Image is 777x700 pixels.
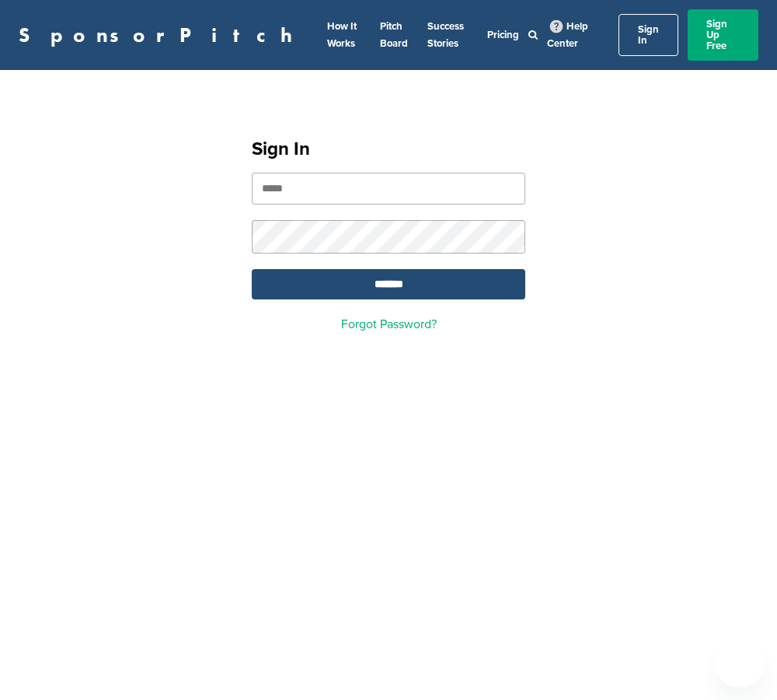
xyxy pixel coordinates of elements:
a: Help Center [547,17,588,53]
a: Success Stories [427,20,464,50]
a: Sign In [618,14,678,56]
a: Pricing [487,29,519,41]
a: Sign Up Free [688,9,758,61]
h1: Sign In [252,135,525,163]
a: Forgot Password? [341,317,437,332]
iframe: Button to launch messaging window [715,638,765,688]
a: Pitch Board [380,20,408,50]
a: How It Works [327,20,357,50]
a: SponsorPitch [19,25,302,45]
